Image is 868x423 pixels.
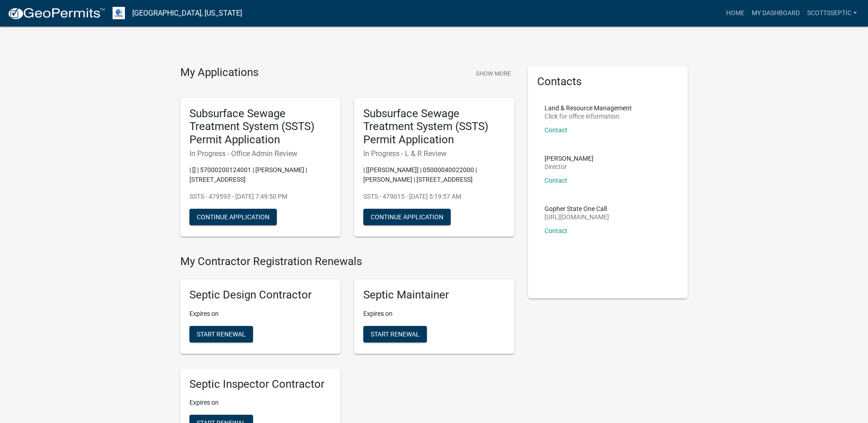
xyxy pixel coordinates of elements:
p: Expires on [189,309,331,319]
button: Start Renewal [189,326,253,342]
p: [URL][DOMAIN_NAME] [545,214,609,220]
p: SSTS - 479015 - [DATE] 5:19:57 AM [363,192,505,201]
p: [PERSON_NAME] [545,155,593,162]
a: Contact [545,177,567,184]
a: [GEOGRAPHIC_DATA], [US_STATE] [132,5,242,21]
h5: Subsurface Sewage Treatment System (SSTS) Permit Application [363,107,505,146]
p: | [] | 57000200124001 | [PERSON_NAME] | [STREET_ADDRESS] [189,165,331,184]
a: scottsseptic [803,5,861,22]
span: Start Renewal [371,330,420,337]
h4: My Contractor Registration Renewals [180,255,514,268]
h4: My Applications [180,66,259,80]
p: Gopher State One Call [545,206,609,212]
p: Expires on [363,309,505,319]
button: Continue Application [363,209,451,225]
h5: Contacts [537,75,679,88]
a: Contact [545,126,567,134]
h6: In Progress - L & R Review [363,149,505,158]
a: Home [722,5,748,22]
p: Land & Resource Management [545,105,632,111]
p: Click for office information: [545,113,632,119]
a: Contact [545,227,567,234]
h6: In Progress - Office Admin Review [189,149,331,158]
p: | [[PERSON_NAME]] | 05000040022000 | [PERSON_NAME] | [STREET_ADDRESS] [363,165,505,184]
h5: Septic Design Contractor [189,288,331,302]
a: My Dashboard [748,5,803,22]
img: Otter Tail County, Minnesota [113,7,125,19]
h5: Septic Maintainer [363,288,505,302]
p: Expires on [189,398,331,407]
span: Start Renewal [197,330,246,337]
p: Director [545,163,593,170]
p: SSTS - 479593 - [DATE] 7:49:50 PM [189,192,331,201]
button: Continue Application [189,209,277,225]
button: Show More [472,66,514,81]
button: Start Renewal [363,326,427,342]
h5: Subsurface Sewage Treatment System (SSTS) Permit Application [189,107,331,146]
h5: Septic Inspector Contractor [189,378,331,391]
